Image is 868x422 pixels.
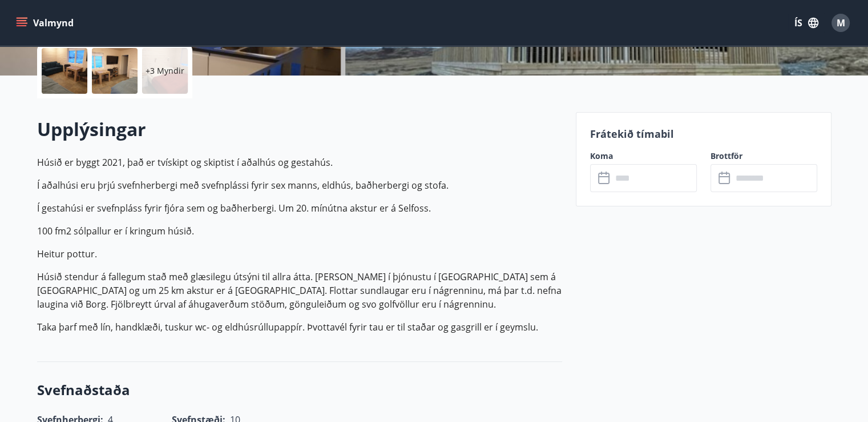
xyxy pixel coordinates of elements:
p: Heitur pottur. [37,247,562,261]
button: ÍS [788,13,825,33]
span: M [837,17,845,29]
h3: Svefnaðstaða [37,380,562,400]
h2: Upplýsingar [37,117,562,142]
button: menu [14,13,78,33]
p: Frátekið tímabil [590,126,817,141]
label: Brottför [710,150,817,162]
p: 100 fm2 sólpallur er í kringum húsið. [37,224,562,238]
p: Húsið stendur á fallegum stað með glæsilegu útsýni til allra átta. [PERSON_NAME] í þjónustu í [GE... [37,270,562,311]
p: Í aðalhúsi eru þrjú svefnherbergi með svefnplássi fyrir sex manns, eldhús, baðherbergi og stofa. [37,178,562,192]
button: M [827,9,854,37]
p: +3 Myndir [146,65,184,77]
label: Koma [590,150,697,162]
p: Taka þarf með lín, handklæði, tuskur wc- og eldhúsrúllupappír. Þvottavél fyrir tau er til staðar ... [37,320,562,334]
p: Í gestahúsi er svefnpláss fyrir fjóra sem og baðherbergi. Um 20. mínútna akstur er á Selfoss. [37,201,562,215]
p: Húsið er byggt 2021, það er tvískipt og skiptist í aðalhús og gestahús. [37,156,562,169]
